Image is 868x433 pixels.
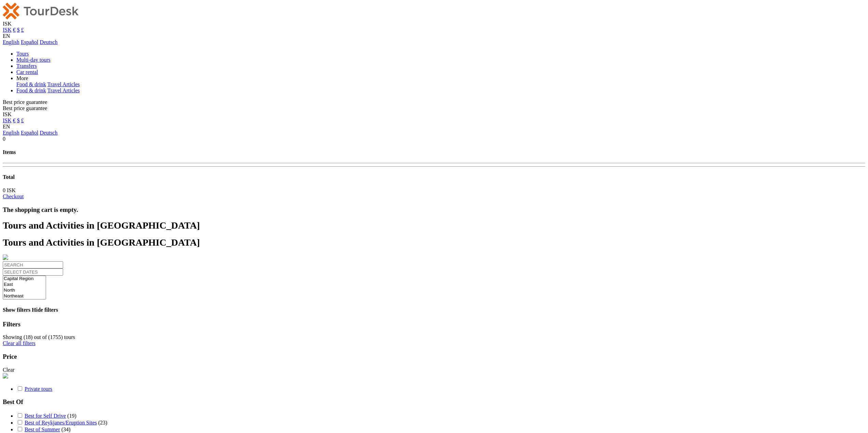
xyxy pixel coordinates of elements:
[21,130,39,136] a: Español
[16,51,29,57] a: Tours
[3,130,19,136] a: English
[16,57,50,63] a: Multi-day tours
[3,105,47,111] span: Best price guarantee
[3,187,865,194] div: 0 ISK
[16,81,46,87] a: Food & drink
[3,39,19,45] a: English
[16,75,28,81] a: More
[17,27,20,33] a: $
[47,88,80,93] a: Travel Articles
[17,118,20,123] a: $
[25,427,60,432] a: Best of Summer
[3,174,865,180] h4: Total
[3,373,8,378] img: PurchaseViaTourDesk.png
[3,398,865,406] h3: Best Of
[61,427,71,432] span: (34)
[16,69,38,75] a: Car rental
[21,27,24,33] a: £
[16,88,46,93] a: Food & drink
[3,194,24,199] a: Checkout
[3,33,865,45] div: EN
[3,27,12,33] a: ISK
[3,353,865,360] h3: Price
[3,307,30,313] span: Show filters
[25,413,66,419] a: Best for Self Drive
[3,293,46,299] option: Northeast
[13,27,16,33] a: €
[3,367,865,373] div: Clear
[3,276,46,282] option: Capital Region
[40,39,57,45] a: Deutsch
[3,3,78,19] img: 120-15d4194f-c635-41b9-a512-a3cb382bfb57_logo_small.png
[3,111,12,117] span: ISK
[3,149,865,155] h4: Items
[25,334,31,340] label: 18
[32,307,58,313] span: Hide filters
[3,136,5,142] span: 0
[3,237,865,248] h1: Tours and Activities in [GEOGRAPHIC_DATA]
[3,334,865,340] div: Showing ( ) out of ( ) tours
[3,99,47,105] span: Best price guarantee
[3,268,63,276] input: SELECT DATES
[47,81,80,87] a: Travel Articles
[3,124,865,136] div: EN
[3,254,8,260] img: PurchaseViaTourDesk.png
[3,288,46,293] option: North
[13,118,16,123] a: €
[3,321,20,328] strong: Filters
[3,21,12,27] span: ISK
[25,420,97,426] a: Best of Reykjanes/Eruption Sites
[25,386,52,392] a: Private tours
[21,39,39,45] a: Español
[3,340,35,346] a: Clear all filters
[3,276,46,299] select: REGION / STARTS FROM
[67,413,76,419] span: (19)
[40,130,57,136] a: Deutsch
[3,261,63,268] input: SEARCH
[21,118,24,123] a: £
[98,420,107,426] span: (23)
[3,282,46,288] option: East
[50,334,61,340] label: 1755
[3,118,12,123] a: ISK
[3,206,865,214] h3: The shopping cart is empty.
[3,307,865,313] h4: Show filters Hide filters
[16,63,37,69] a: Transfers
[3,220,865,231] h1: Tours and Activities in [GEOGRAPHIC_DATA]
